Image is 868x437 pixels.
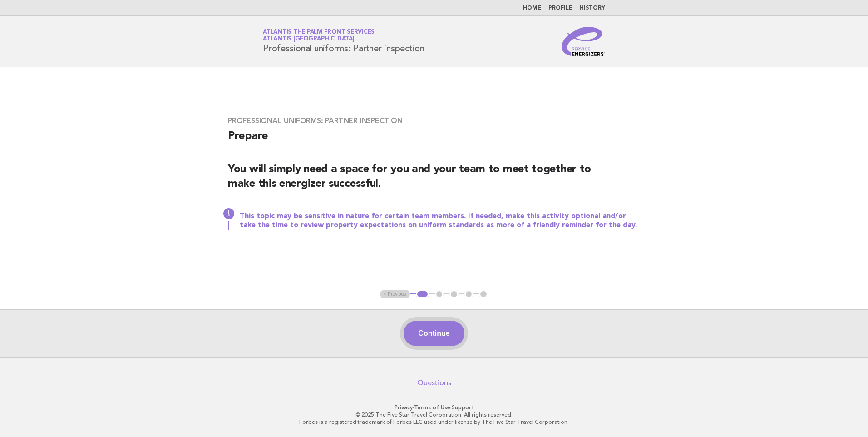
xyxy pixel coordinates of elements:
a: Privacy [395,404,413,411]
p: This topic may be sensitive in nature for certain team members. If needed, make this activity opt... [240,212,640,230]
h2: Prepare [228,129,640,151]
a: Support [452,404,474,411]
a: Atlantis The Palm Front ServicesAtlantis [GEOGRAPHIC_DATA] [263,29,375,42]
img: Service Energizers [562,27,605,56]
span: Atlantis [GEOGRAPHIC_DATA] [263,36,355,42]
p: Forbes is a registered trademark of Forbes LLC used under license by The Five Star Travel Corpora... [156,418,712,426]
p: · · [156,404,712,411]
a: Questions [417,378,451,387]
a: Home [523,5,541,11]
button: Continue [404,321,464,346]
a: History [580,5,605,11]
a: Terms of Use [414,404,450,411]
h1: Professional uniforms: Partner inspection [263,30,424,53]
h2: You will simply need a space for you and your team to meet together to make this energizer succes... [228,162,640,199]
button: 1 [416,290,429,299]
h3: Professional uniforms: Partner inspection [228,116,640,125]
p: © 2025 The Five Star Travel Corporation. All rights reserved. [156,411,712,418]
a: Profile [548,5,572,11]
